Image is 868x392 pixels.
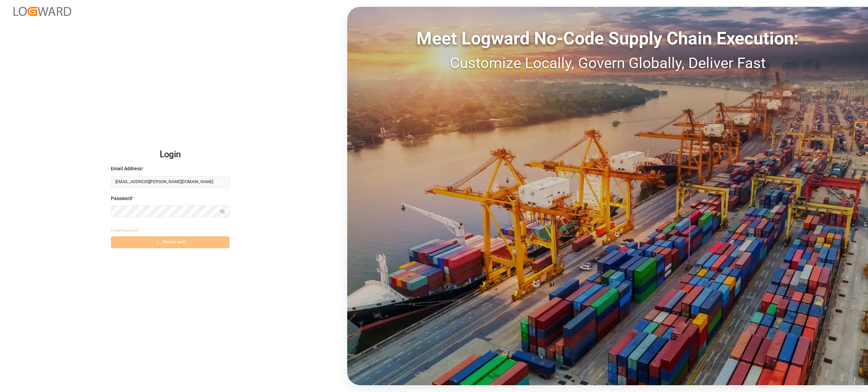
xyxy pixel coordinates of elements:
div: Customize Locally, Govern Globally, Deliver Fast [347,52,868,74]
span: Email Address [111,165,142,172]
span: Password [111,195,132,202]
img: Logward_new_orange.png [14,7,71,16]
div: Meet Logward No-Code Supply Chain Execution: [347,25,868,52]
input: Enter your email [111,176,230,188]
h2: Login [111,144,230,165]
